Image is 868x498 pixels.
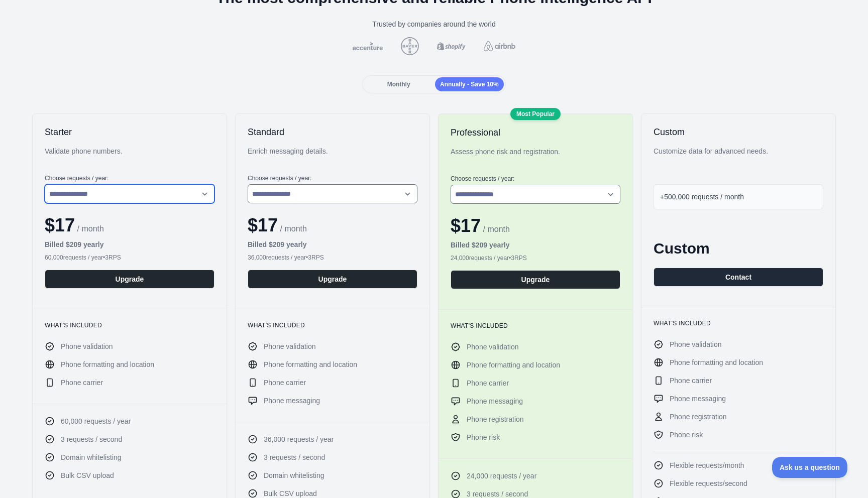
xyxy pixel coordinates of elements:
[772,457,848,478] iframe: Toggle Customer Support
[654,146,823,166] div: Customize data for advanced needs.
[660,193,744,201] span: +500,000 requests / month
[451,175,620,183] label: Choose requests / year :
[248,146,417,166] div: Enrich messaging details.
[248,174,417,182] label: Choose requests / year :
[451,147,620,167] div: Assess phone risk and registration.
